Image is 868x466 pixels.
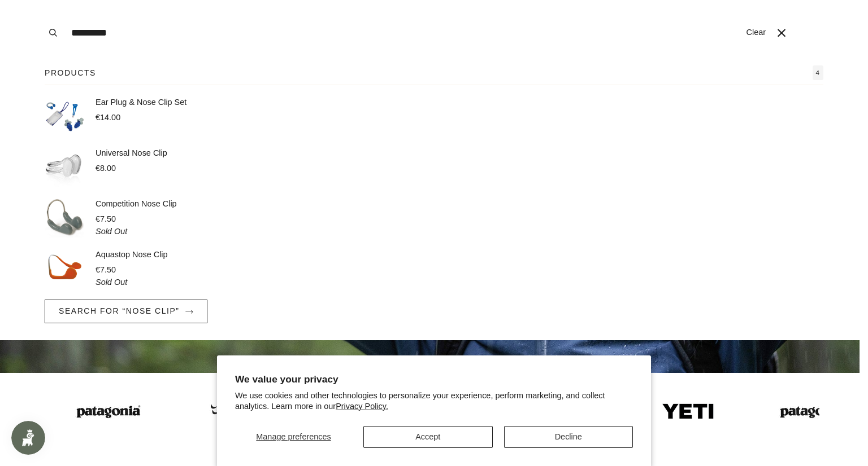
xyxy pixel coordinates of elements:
p: Universal Nose Clip [96,147,167,160]
button: Decline [504,426,633,448]
button: Manage preferences [235,426,352,448]
a: Privacy Policy. [336,402,388,411]
img: Competition Nose Clip [45,198,84,238]
p: Products [45,67,96,79]
span: Search for “nose clip” [59,306,180,315]
img: Universal Nose Clip [45,147,84,187]
p: Aquastop Nose Clip [96,249,168,261]
span: €8.00 [96,164,116,173]
span: Manage preferences [256,432,331,441]
span: 4 [813,65,823,80]
img: Ear Plug & Nose Clip Set [45,96,84,136]
img: Aquastop Nose Clip [45,249,84,288]
span: €7.50 [96,265,116,274]
iframe: Button to open loyalty program pop-up [11,421,45,455]
em: Sold Out [96,278,127,287]
h2: We value your privacy [235,373,633,385]
p: Ear Plug & Nose Clip Set [96,96,186,109]
span: €7.50 [96,214,116,223]
span: €14.00 [96,113,120,122]
em: Sold Out [96,227,127,236]
button: Accept [363,426,492,448]
a: Universal Nose Clip €8.00 [45,147,823,187]
ul: Products [45,96,823,288]
a: Ear Plug & Nose Clip Set €14.00 [45,96,823,136]
a: Aquastop Nose Clip €7.50 Sold Out [45,249,823,288]
div: Search for “nose clip” [45,65,823,340]
p: We use cookies and other technologies to personalize your experience, perform marketing, and coll... [235,390,633,412]
p: Competition Nose Clip [96,198,177,210]
a: Competition Nose Clip €7.50 Sold Out [45,198,823,238]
